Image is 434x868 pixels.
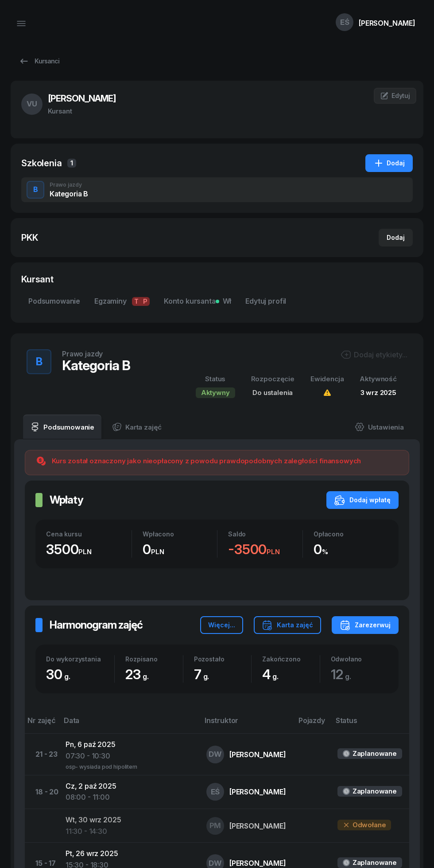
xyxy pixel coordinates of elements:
td: Pn, 6 paź 2025 [58,734,199,775]
span: Konto kursanta [164,296,231,307]
div: 0 [143,541,217,558]
div: [PERSON_NAME] [229,822,286,829]
div: Aktywny [196,387,235,398]
div: Cena kursu [46,530,132,538]
div: Więcej... [208,620,235,630]
div: Rozpoczęcie [251,373,294,385]
div: Odwołano [331,655,388,663]
span: P [141,297,150,306]
a: Konto kursantaWł [157,291,238,312]
span: 23 [125,666,153,682]
div: Ewidencja [310,373,344,385]
div: Rozpisano [125,655,182,663]
small: % [322,547,328,556]
div: Kategoria B [62,357,130,373]
div: Prawo jazdy [62,350,103,357]
div: Opłacono [314,530,388,538]
a: Podsumowanie [21,291,87,312]
div: Kurs został oznaczony jako nieopłacony z powodu prawdopodobnych zaległości finansowych [52,456,361,466]
div: B [30,182,42,197]
div: 07:30 - 10:30 [66,751,192,762]
div: Zarezerwuj [340,620,391,630]
span: EŚ [340,19,349,26]
div: Do wykorzystania [46,655,114,663]
div: Dodaj [387,232,405,243]
small: PLN [151,547,164,556]
button: BPrawo jazdyKategoria B [21,177,413,202]
a: EgzaminyTP [87,291,157,312]
div: PKK [21,231,38,244]
h2: Harmonogram zajęć [50,618,143,632]
button: Zarezerwuj [332,616,399,634]
th: Instruktor [199,715,293,734]
div: Zakończono [262,655,319,663]
div: 3 wrz 2025 [360,387,397,399]
a: Karta zajęć [105,414,169,439]
span: EŚ [211,788,220,796]
td: Wt, 30 wrz 2025 [58,809,199,843]
a: Ustawienia [348,414,411,439]
div: Pozostało [194,655,251,663]
div: Kursant [21,273,413,285]
span: 1 [67,159,76,168]
th: Data [58,715,199,734]
small: g. [345,672,351,681]
button: B [27,349,51,374]
div: 08:00 - 11:00 [66,792,192,803]
div: 11:30 - 14:30 [66,826,192,837]
a: Kursanci [11,52,67,70]
td: Cz, 2 paź 2025 [58,775,199,809]
div: Zaplanowane [353,748,397,759]
span: T [132,297,141,306]
div: -3500 [228,541,302,558]
button: B [27,181,44,199]
h2: Wpłaty [50,493,83,507]
div: Odwołane [337,820,391,830]
small: g. [143,672,149,681]
button: Dodaj etykiety... [341,349,407,360]
div: [PERSON_NAME] [229,751,286,758]
div: 0 [314,541,388,558]
th: Status [330,715,409,734]
small: g. [272,672,279,681]
a: Podsumowanie [23,414,101,439]
div: Szkolenia [21,157,62,169]
small: PLN [267,547,280,556]
div: Wpłacono [143,530,217,538]
h3: [PERSON_NAME] [48,91,116,106]
small: g. [203,672,209,681]
a: Edytuj [374,88,416,104]
div: Saldo [228,530,302,538]
div: osp- wysiada pod hipolitem [66,762,192,770]
span: 12 [331,666,356,682]
span: PM [209,822,221,829]
span: Do ustalenia [252,388,293,397]
td: 18 - 20 [25,775,58,809]
span: 7 [194,666,214,682]
span: 30 [46,666,74,682]
button: Dodaj wpłatę [326,491,399,509]
div: Prawo jazdy [50,182,88,188]
th: Pojazdy [293,715,330,734]
div: 3500 [46,541,132,558]
span: Edytuj [391,92,410,99]
button: Karta zajęć [254,616,321,634]
div: [PERSON_NAME] [359,20,415,27]
span: DW [209,860,222,867]
span: Edytuj profil [245,296,286,307]
button: Dodaj [365,154,413,172]
div: Dodaj wpłatę [334,495,391,505]
div: B [32,353,46,371]
span: Egzaminy [94,296,150,307]
div: [PERSON_NAME] [229,788,286,795]
span: VU [27,100,38,108]
small: g. [64,672,70,681]
div: Kategoria B [50,190,88,197]
a: Edytuj profil [238,291,293,312]
div: Kursant [48,106,116,117]
span: 4 [262,666,283,682]
span: Wł [219,296,232,307]
div: Status [196,373,235,385]
div: [PERSON_NAME] [229,860,286,867]
small: PLN [78,547,92,556]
